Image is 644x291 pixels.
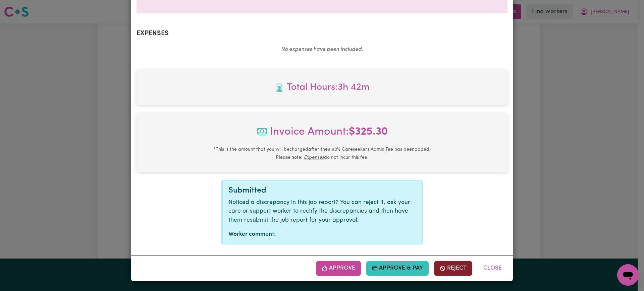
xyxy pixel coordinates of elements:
small: This is the amount that you will be charged after the 9.90 % Careseekers Admin Fee has been added... [213,147,431,160]
p: Noticed a discrepancy in this job report? You can reject it, ask your care or support worker to r... [228,198,417,225]
b: Please note: [276,155,303,160]
button: Approve [316,261,361,276]
u: Expenses [304,155,324,160]
span: Total hours worked: 3 hours 42 minutes [142,80,502,94]
em: No expenses have been included. [281,47,363,52]
button: Close [478,261,507,276]
button: Reject [434,261,472,276]
h2: Expenses [137,29,507,38]
span: Submitted [228,187,266,195]
button: Approve & Pay [366,261,429,276]
b: $ 325.30 [349,127,388,137]
strong: Worker comment: [228,231,276,237]
iframe: Button to launch messaging window [617,264,639,286]
span: Invoice Amount: [142,124,502,145]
